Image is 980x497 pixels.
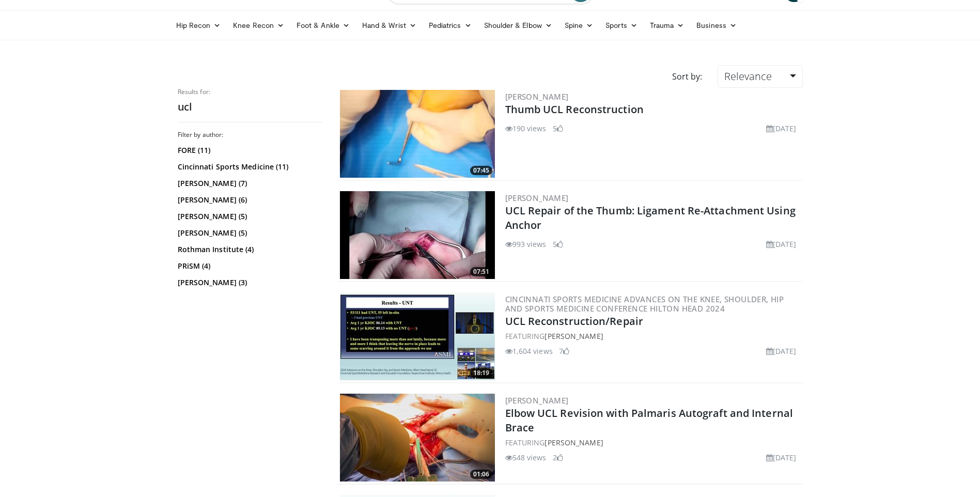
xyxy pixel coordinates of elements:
p: Results for: [178,88,322,96]
a: Trauma [644,15,691,36]
a: Knee Recon [227,15,290,36]
span: 07:51 [470,267,492,276]
img: 717bc49b-bd5c-4cd6-9cb9-5c3e1e3a7a60.300x170_q85_crop-smart_upscale.jpg [340,394,495,482]
a: UCL Reconstruction/Repair [505,314,644,328]
li: 993 views [505,239,547,250]
a: PRiSM (4) [178,261,320,271]
a: [PERSON_NAME] [545,438,603,447]
h3: Filter by author: [178,131,322,139]
a: Sports [599,15,644,36]
a: 07:45 [340,90,495,178]
li: 5 [553,123,563,134]
a: UCL Repair of the Thumb: Ligament Re-Attachment Using Anchor [505,204,796,232]
span: 01:06 [470,470,492,479]
li: 7 [559,346,569,356]
a: Relevance [718,65,802,88]
a: Spine [558,15,599,36]
a: Hand & Wrist [356,15,423,36]
span: 07:45 [470,166,492,175]
a: Pediatrics [423,15,478,36]
a: FORE (11) [178,145,320,156]
div: FEATURING [505,331,801,341]
span: 18:19 [470,368,492,378]
span: Relevance [724,69,772,83]
div: FEATURING [505,437,801,448]
a: Rothman Institute (4) [178,244,320,255]
li: 190 views [505,123,547,134]
li: 2 [553,452,563,463]
li: [DATE] [766,123,797,134]
li: [DATE] [766,346,797,356]
a: [PERSON_NAME] [505,395,569,406]
a: Shoulder & Elbow [478,15,558,36]
a: [PERSON_NAME] (3) [178,277,320,288]
li: 1,604 views [505,346,553,356]
a: [PERSON_NAME] [545,331,603,341]
a: 18:19 [340,292,495,380]
div: Sort by: [664,65,710,88]
a: 07:51 [340,191,495,279]
a: [PERSON_NAME] (5) [178,211,320,222]
a: [PERSON_NAME] [505,91,569,102]
li: 5 [553,239,563,250]
img: 1db775ff-40cc-47dd-b7d5-0f20e14bca41.300x170_q85_crop-smart_upscale.jpg [340,191,495,279]
a: Cincinnati Sports Medicine Advances on the Knee, Shoulder, Hip and Sports Medicine Conference Hil... [505,294,784,314]
li: [DATE] [766,452,797,463]
a: Hip Recon [170,15,227,36]
img: 7d8b3c25-a9a4-459b-b693-7f169858dc52.300x170_q85_crop-smart_upscale.jpg [340,90,495,178]
a: Cincinnati Sports Medicine (11) [178,162,320,172]
a: [PERSON_NAME] (6) [178,195,320,205]
a: [PERSON_NAME] [505,193,569,203]
a: 01:06 [340,394,495,482]
li: [DATE] [766,239,797,250]
a: Thumb UCL Reconstruction [505,102,644,116]
a: [PERSON_NAME] (5) [178,228,320,238]
a: Foot & Ankle [290,15,356,36]
a: [PERSON_NAME] (7) [178,178,320,189]
a: Elbow UCL Revision with Palmaris Autograft and Internal Brace [505,406,794,434]
a: Business [690,15,743,36]
li: 548 views [505,452,547,463]
img: ab111631-471d-4a7a-9ed9-ba55b93ef96a.300x170_q85_crop-smart_upscale.jpg [340,292,495,380]
h2: ucl [178,100,322,114]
